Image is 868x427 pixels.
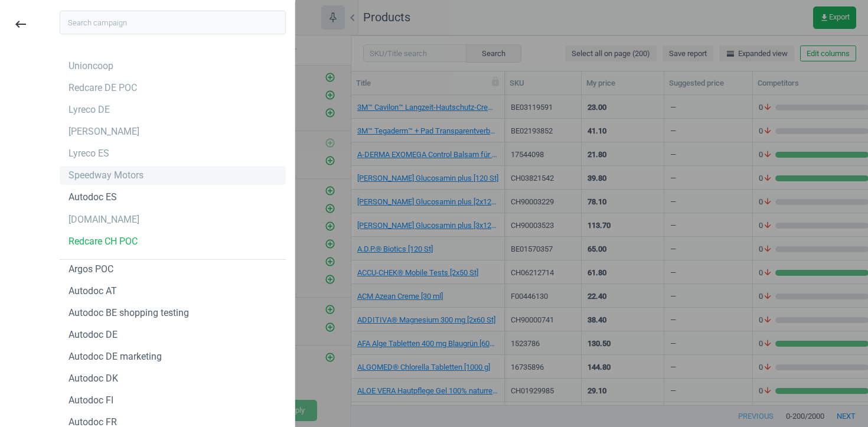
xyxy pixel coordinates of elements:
div: Autodoc BE shopping testing [68,307,189,320]
div: Autodoc DK [68,372,118,385]
div: [PERSON_NAME] [68,125,139,138]
div: Autodoc DE marketing [68,350,162,363]
div: Lyreco ES [68,147,109,160]
div: Unioncoop [68,60,113,73]
div: Autodoc ES [68,191,117,204]
div: [DOMAIN_NAME] [68,213,139,226]
i: keyboard_backspace [14,17,28,31]
div: Argos POC [68,263,113,276]
button: keyboard_backspace [7,11,34,38]
div: Redcare CH POC [68,235,138,248]
div: Autodoc DE [68,328,118,341]
div: Redcare DE POC [68,82,137,94]
input: Search campaign [60,11,286,34]
div: Autodoc AT [68,285,117,298]
div: Speedway Motors [68,169,143,182]
div: Autodoc FI [68,394,113,407]
div: Lyreco DE [68,103,110,116]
